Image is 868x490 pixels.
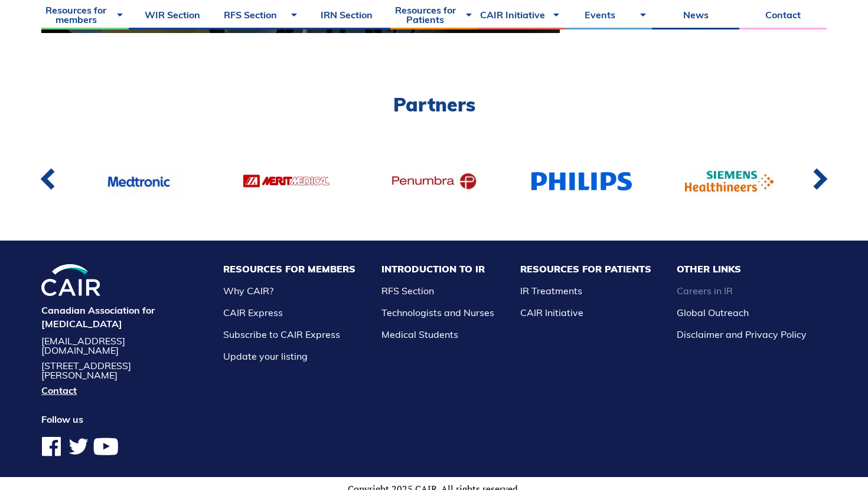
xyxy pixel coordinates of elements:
img: CIRA [41,264,100,297]
h4: Follow us [41,413,197,426]
a: Disclaimer and Privacy Policy [677,328,807,340]
a: Medical Students [381,328,458,340]
a: Technologists and Nurses [381,307,494,318]
a: Subscribe to CAIR Express [223,328,340,340]
a: Contact [41,386,197,395]
h2: Partners [41,95,827,114]
a: Update your listing [223,350,308,362]
a: RFS Section [381,285,434,297]
a: [EMAIL_ADDRESS][DOMAIN_NAME] [41,336,197,355]
a: CAIR Initiative [520,307,583,318]
h4: Canadian Association for [MEDICAL_DATA] [41,304,197,330]
a: Global Outreach [677,307,749,318]
a: Careers in IR [677,285,733,297]
a: Why CAIR? [223,285,273,297]
a: IR Treatments [520,285,582,297]
a: CAIR Express [223,307,283,318]
address: [STREET_ADDRESS][PERSON_NAME] [41,361,197,380]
